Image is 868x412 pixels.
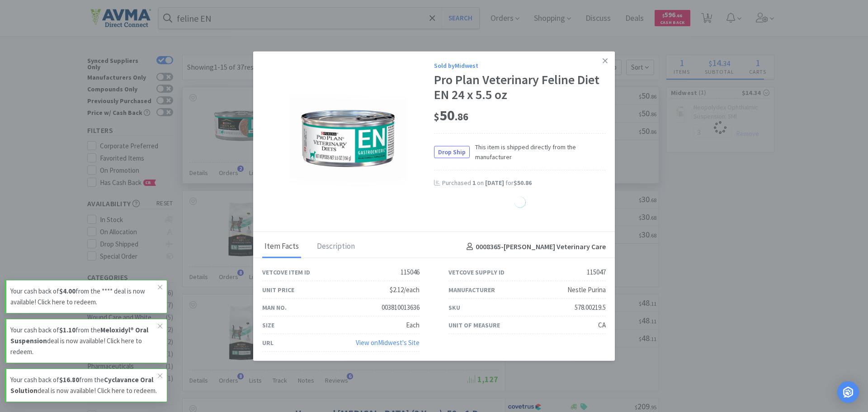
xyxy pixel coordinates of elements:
[567,284,606,295] div: Nestle Purina
[575,302,606,313] div: 578.00219.5
[434,60,606,70] div: Sold by Midwest
[434,146,469,157] span: Drop Ship
[356,338,420,347] a: View onMidwest's Site
[455,110,468,123] span: . 86
[472,179,476,187] span: 1
[289,80,407,197] img: 11014708f5be45cd9ed0496386b7f2fa_115047.jpeg
[382,302,420,313] div: 003810013636
[448,285,495,295] div: Manufacturer
[448,320,500,330] div: Unit of Measure
[315,236,357,258] div: Description
[10,374,158,396] p: Your cash back of from the deal is now available! Click here to redeem.
[463,241,606,252] h4: 0008365 - [PERSON_NAME] Veterinary Care
[390,284,420,295] div: $2.12/each
[470,142,606,162] span: This item is shipped directly from the manufacturer
[262,303,287,313] div: Man No.
[262,267,310,277] div: Vetcove Item ID
[837,381,859,403] div: Open Intercom Messenger
[401,267,420,278] div: 115046
[434,110,439,123] span: $
[434,106,468,124] span: 50
[59,326,75,334] strong: $1.10
[10,286,158,308] p: Your cash back of from the **** deal is now available! Click here to redeem.
[59,375,79,384] strong: $16.80
[262,236,301,258] div: Item Facts
[406,320,420,331] div: Each
[442,179,606,188] div: Purchased on for
[262,338,274,348] div: URL
[434,72,606,103] div: Pro Plan Veterinary Feline Diet EN 24 x 5.5 oz
[587,267,606,278] div: 115047
[485,179,504,187] span: [DATE]
[598,320,606,331] div: CA
[448,303,460,313] div: SKU
[59,287,75,295] strong: $4.00
[262,285,294,295] div: Unit Price
[448,267,505,277] div: Vetcove Supply ID
[262,320,274,330] div: Size
[10,325,158,357] p: Your cash back of from the deal is now available! Click here to redeem.
[514,179,532,187] span: $50.86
